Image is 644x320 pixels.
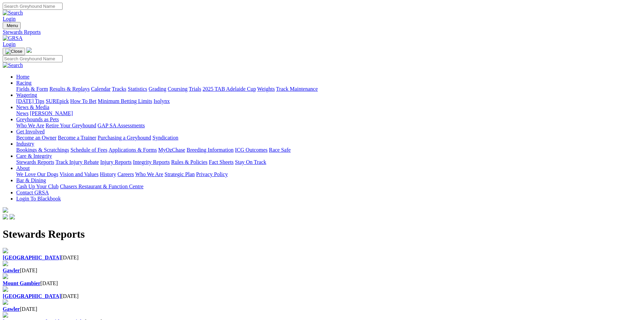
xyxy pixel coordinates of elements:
[7,23,18,28] span: Menu
[16,98,44,104] a: [DATE] Tips
[3,293,641,299] div: [DATE]
[3,255,641,261] div: [DATE]
[3,299,8,305] img: file-red.svg
[171,159,208,165] a: Rules & Policies
[3,62,23,68] img: Search
[209,159,234,165] a: Fact Sheets
[152,135,178,141] a: Syndication
[269,147,290,153] a: Race Safe
[70,98,97,104] a: How To Bet
[187,147,234,153] a: Breeding Information
[26,47,32,53] img: logo-grsa-white.png
[16,153,52,159] a: Care & Integrity
[16,80,31,86] a: Racing
[55,159,99,165] a: Track Injury Rebate
[49,86,90,92] a: Results & Replays
[3,255,61,260] a: [GEOGRAPHIC_DATA]
[3,22,21,29] button: Toggle navigation
[16,171,641,177] div: About
[46,123,96,128] a: Retire Your Greyhound
[16,74,29,80] a: Home
[117,171,134,177] a: Careers
[158,147,185,153] a: MyOzChase
[3,306,20,312] a: Gawler
[165,171,195,177] a: Strategic Plan
[16,110,28,116] a: News
[16,184,58,189] a: Cash Up Your Club
[16,177,46,183] a: Bar & Dining
[16,123,44,128] a: Who We Are
[3,214,8,219] img: facebook.svg
[46,98,69,104] a: SUREpick
[3,274,8,279] img: file-red.svg
[3,280,41,286] a: Mount Gambier
[189,86,201,92] a: Trials
[16,123,641,129] div: Greyhounds as Pets
[128,86,147,92] a: Statistics
[3,3,63,10] input: Search
[5,49,22,54] img: Close
[3,293,61,299] a: [GEOGRAPHIC_DATA]
[3,312,8,318] img: file-red.svg
[168,86,188,92] a: Coursing
[16,190,49,195] a: Contact GRSA
[109,147,157,153] a: Applications & Forms
[16,141,34,147] a: Industry
[202,86,256,92] a: 2025 TAB Adelaide Cup
[3,268,641,274] div: [DATE]
[16,159,54,165] a: Stewards Reports
[58,135,96,141] a: Become a Trainer
[16,159,641,165] div: Care & Integrity
[91,86,111,92] a: Calendar
[3,228,641,240] h1: Stewards Reports
[235,159,266,165] a: Stay On Track
[3,35,23,41] img: GRSA
[16,98,641,104] div: Wagering
[3,48,25,55] button: Toggle navigation
[98,98,152,104] a: Minimum Betting Limits
[149,86,166,92] a: Grading
[3,306,641,312] div: [DATE]
[16,147,641,153] div: Industry
[70,147,107,153] a: Schedule of Fees
[16,86,641,92] div: Racing
[3,55,63,62] input: Search
[135,171,163,177] a: Who We Are
[3,261,8,266] img: file-red.svg
[276,86,318,92] a: Track Maintenance
[3,29,641,35] a: Stewards Reports
[98,123,145,128] a: GAP SA Assessments
[16,92,37,98] a: Wagering
[16,104,49,110] a: News & Media
[16,171,58,177] a: We Love Our Dogs
[3,268,20,273] a: Gawler
[16,184,641,190] div: Bar & Dining
[16,135,641,141] div: Get Involved
[16,147,69,153] a: Bookings & Scratchings
[257,86,275,92] a: Weights
[16,116,59,122] a: Greyhounds as Pets
[3,16,16,22] a: Login
[9,214,15,219] img: twitter.svg
[3,280,641,286] div: [DATE]
[3,10,23,16] img: Search
[153,98,170,104] a: Isolynx
[30,110,73,116] a: [PERSON_NAME]
[100,171,116,177] a: History
[16,135,56,141] a: Become an Owner
[16,129,45,134] a: Get Involved
[16,86,48,92] a: Fields & Form
[98,135,151,141] a: Purchasing a Greyhound
[133,159,170,165] a: Integrity Reports
[3,41,16,47] a: Login
[3,207,8,213] img: logo-grsa-white.png
[3,286,8,292] img: file-red.svg
[196,171,228,177] a: Privacy Policy
[16,110,641,116] div: News & Media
